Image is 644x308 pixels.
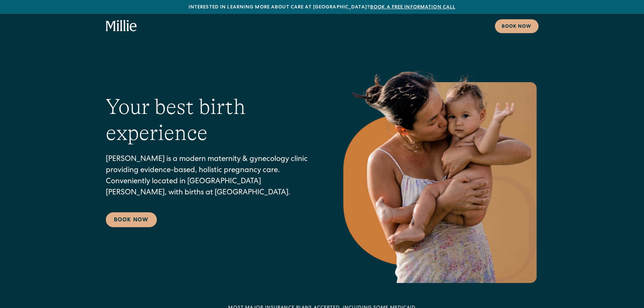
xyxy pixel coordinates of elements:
[495,19,539,33] a: Book now
[341,60,539,283] img: Mother holding and kissing her baby on the cheek.
[370,5,455,10] a: Book a free information call
[106,94,314,146] h1: Your best birth experience
[106,20,137,32] a: home
[106,154,314,199] p: [PERSON_NAME] is a modern maternity & gynecology clinic providing evidence-based, holistic pregna...
[502,23,532,30] div: Book now
[106,212,157,227] a: Book Now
